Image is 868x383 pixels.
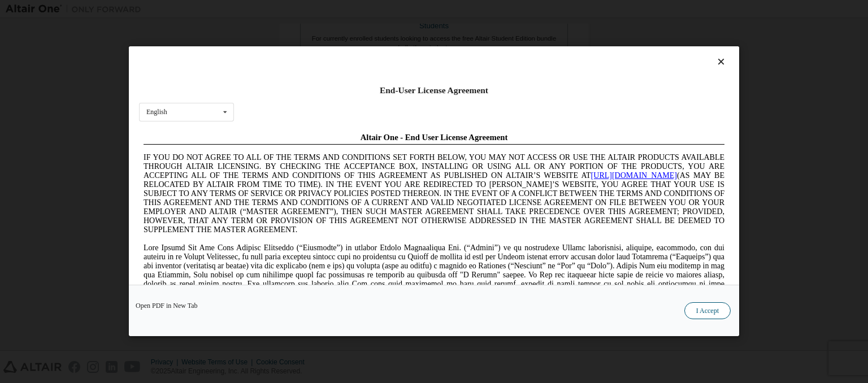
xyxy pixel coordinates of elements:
a: Open PDF in New Tab [136,303,198,310]
a: [URL][DOMAIN_NAME] [452,43,538,51]
div: End-User License Agreement [139,85,729,96]
span: Altair One - End User License Agreement [222,5,369,14]
div: English [146,109,167,116]
button: I Accept [684,303,731,320]
span: IF YOU DO NOT AGREE TO ALL OF THE TERMS AND CONDITIONS SET FORTH BELOW, YOU MAY NOT ACCESS OR USE... [5,25,585,106]
span: Lore Ipsumd Sit Ame Cons Adipisc Elitseddo (“Eiusmodte”) in utlabor Etdolo Magnaaliqua Eni. (“Adm... [5,115,585,196]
